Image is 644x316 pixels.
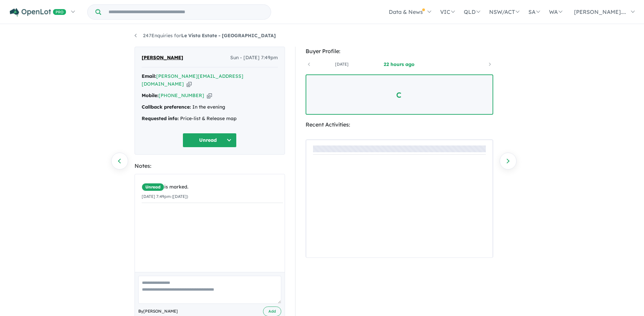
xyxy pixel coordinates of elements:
[142,115,278,123] div: Price-list & Release map
[313,61,371,68] a: [DATE]
[138,308,178,315] span: By [PERSON_NAME]
[135,32,510,40] nav: breadcrumb
[142,104,191,110] strong: Callback preference:
[574,8,626,15] span: [PERSON_NAME]....
[142,73,243,87] a: [PERSON_NAME][EMAIL_ADDRESS][DOMAIN_NAME]
[142,183,283,191] div: is marked.
[102,5,269,19] input: Try estate name, suburb, builder or developer
[142,54,183,62] span: [PERSON_NAME]
[10,8,66,17] img: Openlot PRO Logo White
[142,194,188,199] small: [DATE] 7:49pm ([DATE])
[142,73,156,79] strong: Email:
[207,92,212,99] button: Copy
[142,92,159,98] strong: Mobile:
[135,161,285,171] div: Notes:
[142,103,278,111] div: In the evening
[187,81,192,88] button: Copy
[181,32,276,39] strong: Le Vista Estate - [GEOGRAPHIC_DATA]
[306,47,493,56] div: Buyer Profile:
[135,32,276,39] a: 247Enquiries forLe Vista Estate - [GEOGRAPHIC_DATA]
[142,115,179,121] strong: Requested info:
[230,54,278,62] span: Sun - [DATE] 7:49pm
[159,92,204,98] a: [PHONE_NUMBER]
[306,120,493,129] div: Recent Activities:
[142,183,164,191] span: Unread
[183,133,237,148] button: Unread
[371,61,428,68] a: 22 hours ago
